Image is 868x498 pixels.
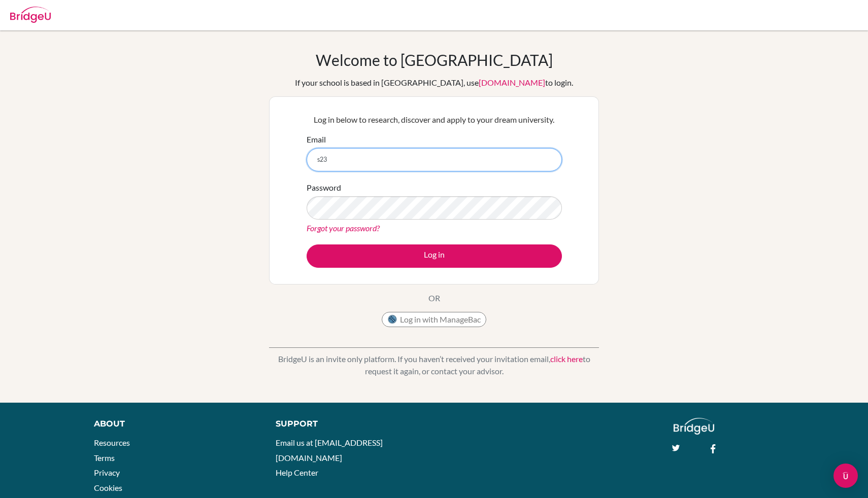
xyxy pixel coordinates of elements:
[307,114,562,126] p: Log in below to research, discover and apply to your dream university.
[833,464,858,488] div: Open Intercom Messenger
[94,483,122,492] a: Cookies
[295,77,573,89] div: If your school is based in [GEOGRAPHIC_DATA], use to login.
[276,418,423,430] div: Support
[94,418,253,430] div: About
[94,468,120,477] a: Privacy
[94,438,130,447] a: Resources
[94,453,115,463] a: Terms
[307,133,326,146] label: Email
[307,244,562,268] button: Log in
[479,78,545,87] a: [DOMAIN_NAME]
[307,223,380,233] a: Forgot your password?
[674,418,715,435] img: logo_white@2x-f4f0deed5e89b7ecb1c2cc34c3e3d731f90f0f143d5ea2071677605dd97b5244.png
[276,468,318,477] a: Help Center
[382,312,486,327] button: Log in with ManageBac
[276,438,383,463] a: Email us at [EMAIL_ADDRESS][DOMAIN_NAME]
[269,353,599,377] p: BridgeU is an invite only platform. If you haven’t received your invitation email, to request it ...
[550,354,583,364] a: click here
[428,292,440,304] p: OR
[10,7,51,23] img: Bridge-U
[316,51,553,69] h1: Welcome to [GEOGRAPHIC_DATA]
[307,182,341,194] label: Password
